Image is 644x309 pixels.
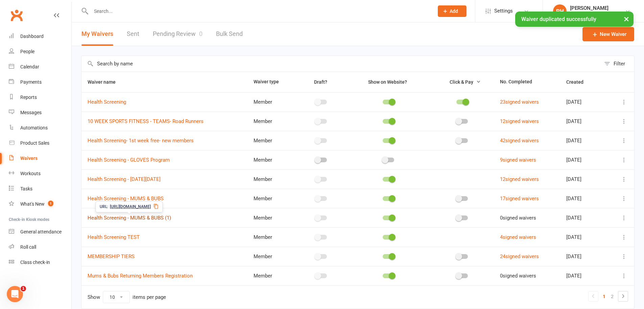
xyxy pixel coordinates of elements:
a: Pending Review0 [153,22,202,46]
td: Member [247,208,296,227]
a: 23signed waivers [500,99,539,105]
a: 17signed waivers [500,195,539,202]
div: Waiver duplicated successfully [515,12,634,27]
a: Product Sales [9,136,71,151]
a: Bulk Send [216,22,243,46]
div: Roll call [20,244,36,250]
div: Show [88,291,166,303]
button: Add [438,5,467,17]
span: 1 [21,286,26,291]
a: New Waiver [582,27,634,41]
a: 12signed waivers [500,118,539,124]
div: Workouts [20,171,41,176]
div: General attendance [20,229,62,234]
a: 9signed waivers [500,157,536,163]
a: 24signed waivers [500,253,539,260]
a: What's New1 [9,197,71,212]
a: 12signed waivers [500,176,539,182]
button: Draft? [308,78,335,86]
span: 0 signed waivers [500,215,536,221]
button: My Waivers [81,22,113,46]
div: Payments [20,79,42,85]
a: People [9,44,71,59]
div: Tasks [20,186,32,191]
a: Sent [127,22,139,46]
div: Automations [20,125,48,130]
div: Calendar [20,64,39,69]
td: [DATE] [560,247,608,266]
button: Show on Website? [362,78,414,86]
td: Member [247,266,296,285]
a: Health Screening- 1st week free- new members [88,138,194,144]
td: [DATE] [560,150,608,169]
a: Payments [9,75,71,90]
a: Health Screening - [DATE][DATE] [88,176,161,182]
div: Filter [614,60,625,68]
a: Health Screening - MUMS & BUBS (1) [88,215,171,221]
span: 1 [48,201,53,206]
td: Member [247,150,296,169]
td: Member [247,247,296,266]
a: Health Screening - GLOVES Program [88,157,170,163]
td: [DATE] [560,169,608,189]
div: items per page [133,294,166,300]
a: Reports [9,90,71,105]
button: Filter [601,56,634,71]
td: Member [247,227,296,247]
th: No. Completed [494,72,560,92]
div: Dashboard [20,34,44,39]
td: [DATE] [560,189,608,208]
a: Messages [9,105,71,120]
div: Reports [20,95,37,100]
span: URL: [100,204,108,210]
a: 2 [608,292,616,301]
div: B Transformed Gym [570,11,612,17]
th: Waiver type [247,72,296,92]
button: × [620,12,633,26]
div: Class check-in [20,260,50,265]
input: Search... [89,6,429,16]
span: 0 [199,30,202,37]
a: Clubworx [8,7,25,24]
span: Waiver name [88,79,123,85]
td: [DATE] [560,208,608,227]
td: [DATE] [560,227,608,247]
a: MEMBERSHIP TIERS [88,253,135,260]
input: Search by name [81,56,601,71]
span: Click & Pay [450,79,473,85]
button: Waiver name [88,78,123,86]
span: Settings [494,3,513,19]
span: [URL][DOMAIN_NAME] [110,204,151,210]
div: What's New [20,201,45,207]
a: Waivers [9,151,71,166]
a: 1 [600,292,608,301]
a: Health Screening - MUMS & BUBS [88,195,164,202]
a: Tasks [9,181,71,197]
td: [DATE] [560,266,608,285]
a: Calendar [9,59,71,75]
td: Member [247,189,296,208]
a: Workouts [9,166,71,181]
span: Draft? [314,79,327,85]
td: Member [247,92,296,111]
button: Click & Pay [444,78,481,86]
div: Messages [20,110,42,115]
div: Waivers [20,156,38,161]
td: Member [247,111,296,131]
a: Roll call [9,240,71,255]
td: Member [247,131,296,150]
span: Show on Website? [368,79,407,85]
a: General attendance kiosk mode [9,224,71,240]
div: People [20,49,34,54]
a: Automations [9,120,71,136]
div: PH [553,4,567,18]
a: 10 WEEK SPORTS FITNESS - TEAMS- Road Runners [88,118,204,124]
span: Created [566,79,591,85]
a: Health Screening [88,99,126,105]
div: Product Sales [20,140,49,146]
a: 4signed waivers [500,234,536,240]
iframe: Intercom live chat [7,286,23,302]
span: 0 signed waivers [500,273,536,279]
span: Add [450,8,458,14]
a: Dashboard [9,29,71,44]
